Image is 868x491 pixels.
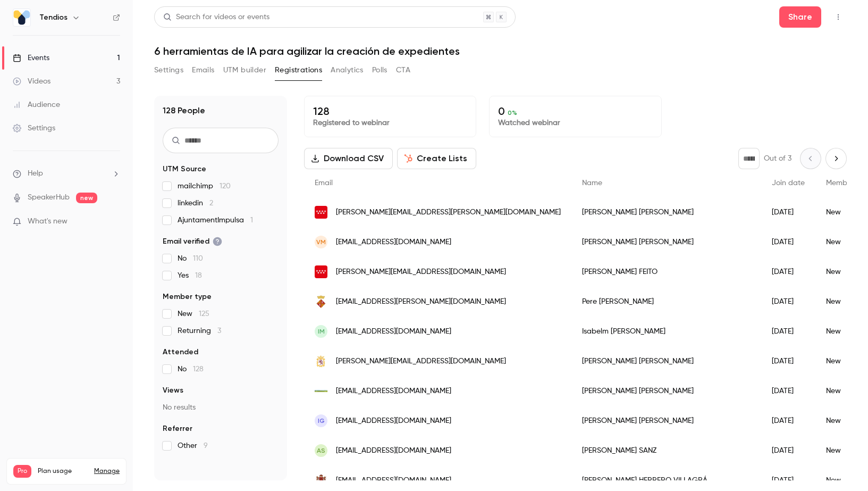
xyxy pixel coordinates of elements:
[317,446,325,455] span: AS
[163,292,212,302] span: Member type
[336,326,451,337] span: [EMAIL_ADDRESS][DOMAIN_NAME]
[772,179,805,187] span: Join date
[163,236,222,247] span: Email verified
[761,376,815,406] div: [DATE]
[761,406,815,436] div: [DATE]
[163,385,183,396] span: Views
[397,148,476,169] button: Create Lists
[209,199,213,207] span: 2
[372,62,387,79] button: Polls
[223,62,266,79] button: UTM builder
[336,237,451,248] span: [EMAIL_ADDRESS][DOMAIN_NAME]
[250,217,253,224] span: 1
[154,45,847,57] h1: 6 herramientas de IA para agilizar la creación de expedientes
[764,153,791,164] p: Out of 3
[76,193,97,203] span: new
[316,237,326,247] span: vm
[508,109,517,116] span: 0 %
[163,347,198,357] span: Attended
[13,9,30,26] img: Tendios
[315,355,327,368] img: aytoleon.es
[304,148,393,169] button: Download CSV
[13,76,50,87] div: Videos
[331,62,364,79] button: Analytics
[178,198,213,209] span: linkedin
[28,192,70,203] a: SpeakerHub
[582,179,602,187] span: Name
[825,148,847,169] button: Next page
[571,406,761,436] div: [PERSON_NAME] [PERSON_NAME]
[315,390,327,393] img: campialcores.org
[571,376,761,406] div: [PERSON_NAME] [PERSON_NAME]
[178,215,253,226] span: AjuntamentImpulsa
[163,164,279,451] section: facet-groups
[761,317,815,346] div: [DATE]
[396,62,410,79] button: CTA
[275,62,322,79] button: Registrations
[571,436,761,465] div: [PERSON_NAME] SANZ
[13,53,49,63] div: Events
[336,207,561,218] span: [PERSON_NAME][EMAIL_ADDRESS][PERSON_NAME][DOMAIN_NAME]
[178,253,203,264] span: No
[315,206,327,219] img: madrid.org
[315,179,333,187] span: Email
[178,440,208,451] span: Other
[571,227,761,257] div: [PERSON_NAME] [PERSON_NAME]
[315,265,327,278] img: salud.madrid.org
[217,327,221,335] span: 3
[761,197,815,227] div: [DATE]
[195,272,202,279] span: 18
[336,386,451,397] span: [EMAIL_ADDRESS][DOMAIN_NAME]
[313,118,467,128] p: Registered to webinar
[28,168,43,179] span: Help
[13,123,55,134] div: Settings
[336,356,506,367] span: [PERSON_NAME][EMAIL_ADDRESS][DOMAIN_NAME]
[193,255,203,262] span: 110
[571,287,761,317] div: Pere [PERSON_NAME]
[178,181,231,192] span: mailchimp
[220,182,231,190] span: 120
[28,216,68,227] span: What's new
[178,309,209,319] span: New
[315,295,327,308] img: baixebre.cat
[571,197,761,227] div: [PERSON_NAME] [PERSON_NAME]
[318,416,325,426] span: IG
[163,12,269,23] div: Search for videos or events
[204,442,208,450] span: 9
[761,227,815,257] div: [DATE]
[336,267,506,278] span: [PERSON_NAME][EMAIL_ADDRESS][DOMAIN_NAME]
[571,257,761,287] div: [PERSON_NAME] FEITO
[163,164,206,174] span: UTM Source
[163,402,279,413] p: No results
[39,12,68,23] h6: Tendios
[761,346,815,376] div: [DATE]
[154,62,183,79] button: Settings
[163,423,192,434] span: Referrer
[94,467,120,476] a: Manage
[571,317,761,346] div: Isabelm [PERSON_NAME]
[163,104,205,117] h1: 128 People
[571,346,761,376] div: [PERSON_NAME] [PERSON_NAME]
[178,364,204,375] span: No
[498,118,652,128] p: Watched webinar
[336,415,451,427] span: [EMAIL_ADDRESS][DOMAIN_NAME]
[761,436,815,465] div: [DATE]
[13,99,60,110] div: Audience
[318,327,325,336] span: IM
[38,467,88,476] span: Plan usage
[313,105,467,118] p: 128
[315,474,327,487] img: baltanas.es
[13,168,120,179] li: help-dropdown-opener
[178,326,221,336] span: Returning
[779,6,821,28] button: Share
[761,257,815,287] div: [DATE]
[178,270,202,281] span: Yes
[336,296,506,307] span: [EMAIL_ADDRESS][PERSON_NAME][DOMAIN_NAME]
[336,475,451,486] span: [EMAIL_ADDRESS][DOMAIN_NAME]
[13,465,31,478] span: Pro
[199,310,209,318] span: 125
[498,105,652,118] p: 0
[761,287,815,317] div: [DATE]
[336,445,451,456] span: [EMAIL_ADDRESS][DOMAIN_NAME]
[192,62,214,79] button: Emails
